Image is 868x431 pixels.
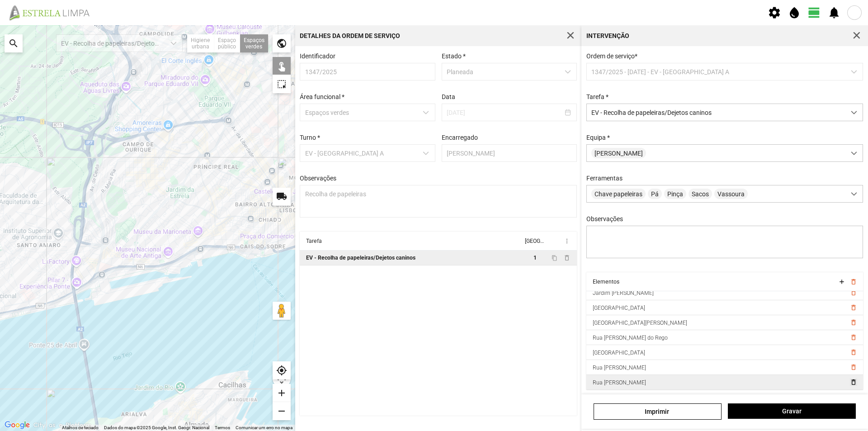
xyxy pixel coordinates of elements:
[563,237,571,245] span: more_vert
[593,365,646,371] span: Rua [PERSON_NAME]
[593,290,654,296] span: Jardim [PERSON_NAME]
[306,255,415,261] div: EV - Recolha de papeleiras/Dejetos caninos
[849,304,857,311] button: delete_outline
[442,52,466,60] label: Estado *
[2,419,32,431] a: Abrir esta área no Google Maps (abre uma nova janela)
[300,175,336,182] label: Observações
[306,238,322,244] div: Tarefa
[849,379,857,386] button: delete_outline
[728,403,856,419] button: Gravar
[273,384,291,402] div: add
[593,279,619,285] div: Elementos
[300,52,335,60] label: Identificador
[838,278,845,285] button: add
[442,93,455,100] label: Data
[849,349,857,356] button: delete_outline
[525,238,544,244] div: [GEOGRAPHIC_DATA]
[849,278,857,285] button: delete_outline
[273,188,291,206] div: local_shipping
[586,215,623,223] label: Observações
[689,189,712,199] span: Sacos
[733,407,851,415] span: Gravar
[768,6,781,19] span: settings
[586,93,609,100] label: Tarefa *
[533,255,537,261] span: 1
[6,5,99,21] img: file
[587,104,845,121] span: EV - Recolha de papeleiras/Dejetos caninos
[5,34,23,52] div: search
[714,189,748,199] span: Vassoura
[593,379,646,386] span: Rua [PERSON_NAME]
[552,254,559,261] button: content_copy
[236,425,292,430] a: Comunicar um erro no mapa
[552,255,557,261] span: content_copy
[273,57,291,75] div: touch_app
[214,34,240,52] div: Espaço público
[442,134,478,141] label: Encarregado
[273,34,291,52] div: public
[593,335,668,341] span: Rua [PERSON_NAME] do Rego
[849,334,857,341] button: delete_outline
[593,305,645,311] span: [GEOGRAPHIC_DATA]
[648,189,662,199] span: Pá
[664,189,686,199] span: Pinça
[2,419,32,431] img: Google
[586,33,629,39] div: Intervenção
[586,134,610,141] label: Equipa *
[593,320,687,326] span: [GEOGRAPHIC_DATA][PERSON_NAME]
[849,319,857,326] button: delete_outline
[593,350,645,356] span: [GEOGRAPHIC_DATA]
[104,425,209,430] span: Dados do mapa ©2025 Google, Inst. Geogr. Nacional
[594,403,722,420] a: Imprimir
[273,75,291,93] div: highlight_alt
[849,289,857,296] button: delete_outline
[591,189,646,199] span: Chave papeleiras
[273,302,291,320] button: Arraste o Pegman para o mapa para abrir o Street View
[273,402,291,420] div: remove
[187,34,214,52] div: Higiene urbana
[215,425,230,430] a: Termos (abre num novo separador)
[300,33,400,39] div: Detalhes da Ordem de Serviço
[300,134,320,141] label: Turno *
[591,148,646,158] span: [PERSON_NAME]
[563,254,571,261] span: delete_outline
[845,104,863,121] div: dropdown trigger
[788,6,801,19] span: water_drop
[300,93,344,100] label: Área funcional *
[273,361,291,379] div: my_location
[849,364,857,371] button: delete_outline
[827,6,841,19] span: notifications
[240,34,268,52] div: Espaços verdes
[586,175,623,182] label: Ferramentas
[807,6,821,19] span: view_day
[586,52,637,60] span: Ordem de serviço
